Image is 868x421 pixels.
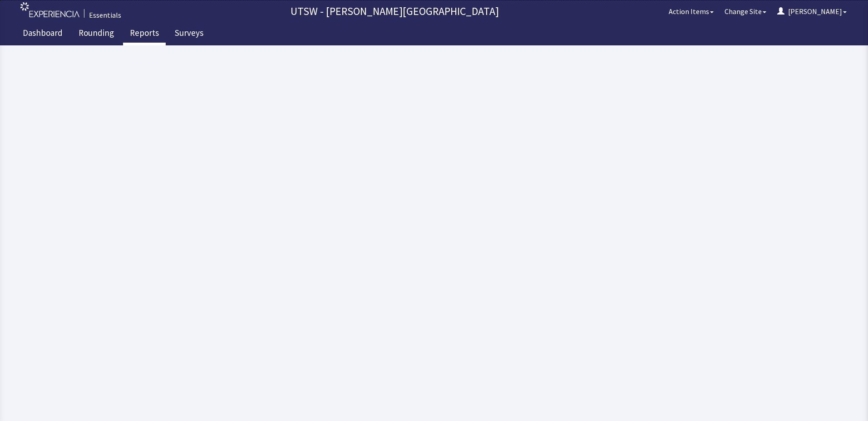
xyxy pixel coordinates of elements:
button: Action Items [663,2,719,20]
img: experiencia_logo.png [20,2,79,17]
p: UTSW - [PERSON_NAME][GEOGRAPHIC_DATA] [126,4,663,19]
a: Surveys [168,23,210,45]
a: Dashboard [16,23,69,45]
button: Change Site [719,2,772,20]
a: Rounding [72,23,121,45]
a: Reports [123,23,166,45]
div: Essentials [89,10,121,20]
button: [PERSON_NAME] [772,2,852,20]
